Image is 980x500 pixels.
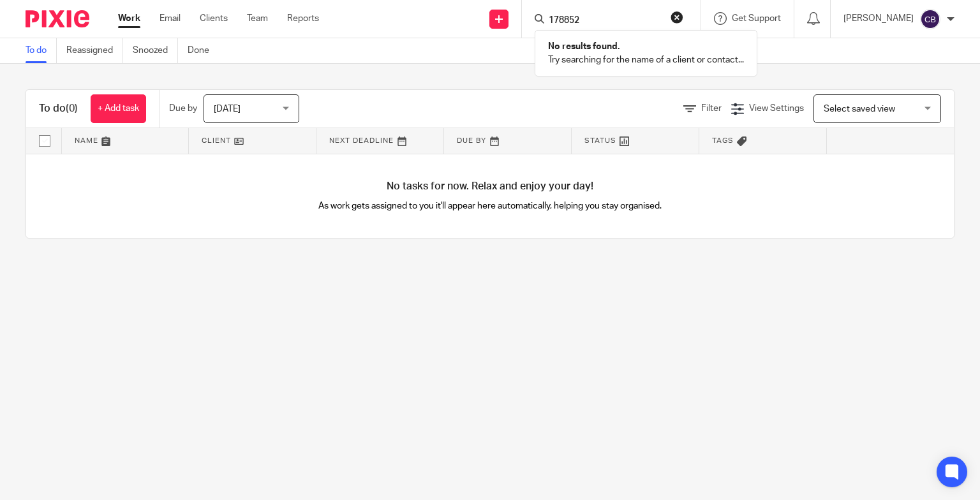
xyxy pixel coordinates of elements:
[701,104,722,113] span: Filter
[214,105,241,114] span: [DATE]
[91,94,146,123] a: + Add task
[843,12,914,25] p: [PERSON_NAME]
[66,103,78,114] span: (0)
[732,14,781,23] span: Get Support
[188,38,219,63] a: Done
[247,12,268,25] a: Team
[26,10,89,27] img: Pixie
[118,12,140,25] a: Work
[26,180,954,193] h4: No tasks for now. Relax and enjoy your day!
[920,9,940,29] img: svg%3E
[39,102,78,115] h1: To do
[26,38,57,63] a: To do
[133,38,178,63] a: Snoozed
[258,200,722,212] p: As work gets assigned to you it'll appear here automatically, helping you stay organised.
[200,12,228,25] a: Clients
[547,15,662,27] input: Search
[749,104,804,113] span: View Settings
[712,137,734,144] span: Tags
[824,105,895,114] span: Select saved view
[287,12,319,25] a: Reports
[671,11,683,24] button: Clear
[160,12,181,25] a: Email
[169,102,197,115] p: Due by
[66,38,123,63] a: Reassigned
